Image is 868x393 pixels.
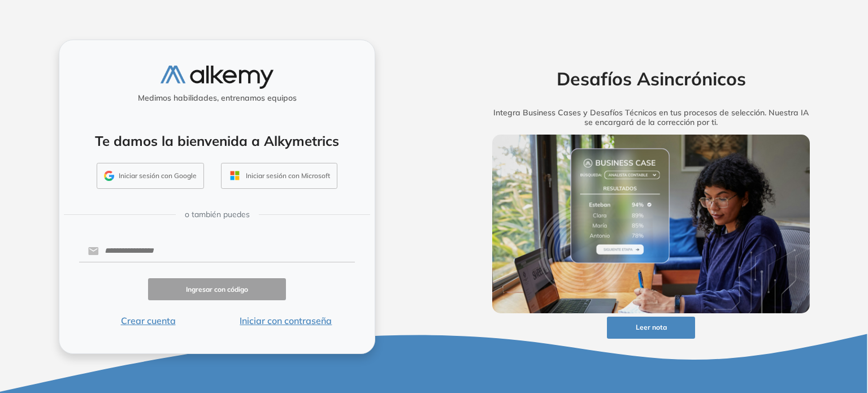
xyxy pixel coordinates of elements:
[64,93,370,103] h5: Medimos habilidades, entrenamos equipos
[74,133,360,149] h4: Te damos la bienvenida a Alkymetrics
[79,314,217,327] button: Crear cuenta
[665,262,868,393] div: Widget de chat
[607,317,695,339] button: Leer nota
[97,163,204,189] button: Iniciar sesión con Google
[221,163,337,189] button: Iniciar sesión con Microsoft
[492,135,810,313] img: img-more-info
[148,278,286,300] button: Ingresar con código
[228,169,241,182] img: OUTLOOK_ICON
[185,209,250,221] span: o también puedes
[160,66,274,89] img: logo-alkemy
[475,108,827,127] h5: Integra Business Cases y Desafíos Técnicos en tus procesos de selección. Nuestra IA se encargará ...
[104,171,114,181] img: GMAIL_ICON
[217,314,355,327] button: Iniciar con contraseña
[665,262,868,393] iframe: Chat Widget
[475,68,827,89] h2: Desafíos Asincrónicos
